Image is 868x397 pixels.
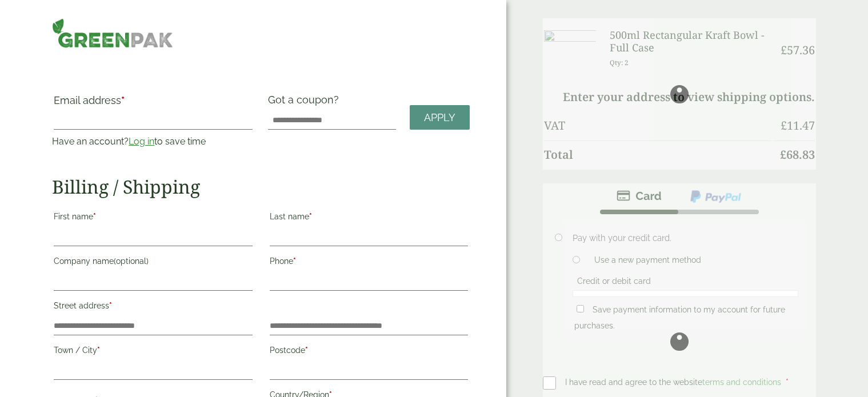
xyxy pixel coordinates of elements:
[309,212,312,221] abbr: required
[270,253,468,272] label: Phone
[410,105,470,130] a: Apply
[97,346,100,355] abbr: required
[270,342,468,362] label: Postcode
[52,176,470,198] h2: Billing / Shipping
[114,256,149,266] span: (optional)
[54,342,252,362] label: Town / City
[424,111,455,124] span: Apply
[52,135,254,149] p: Have an account? to save time
[109,301,112,310] abbr: required
[121,94,125,106] abbr: required
[54,253,252,272] label: Company name
[54,95,252,111] label: Email address
[270,208,468,228] label: Last name
[129,136,154,147] a: Log in
[293,256,296,266] abbr: required
[52,18,173,48] img: GreenPak Supplies
[54,208,252,228] label: First name
[93,212,96,221] abbr: required
[268,94,343,111] label: Got a coupon?
[54,298,252,317] label: Street address
[305,346,308,355] abbr: required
